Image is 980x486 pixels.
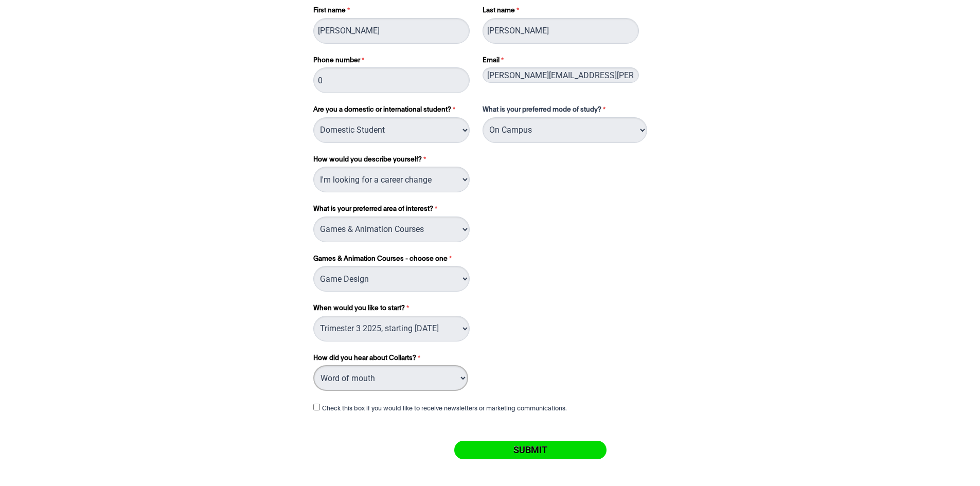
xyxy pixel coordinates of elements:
span: What is your preferred mode of study? [483,106,601,113]
label: Are you a domestic or international student? [313,105,472,117]
select: How did you hear about Collarts? [313,365,468,391]
label: Last name [483,6,642,18]
label: When would you like to start? [313,303,472,316]
label: How would you describe yourself? [313,155,472,167]
label: What is your preferred area of interest? [313,204,472,217]
label: Phone number [313,56,472,68]
select: What is your preferred mode of study? [483,117,647,143]
label: Games & Animation Courses - choose one [313,254,472,266]
select: Games & Animation Courses - choose one [313,266,470,292]
select: How would you describe yourself? [313,167,470,192]
input: Phone number [313,67,470,93]
input: Last name [483,18,639,44]
input: Submit [454,441,607,459]
select: When would you like to start? [313,316,470,341]
label: First name [313,6,472,18]
input: First name [313,18,470,44]
select: What is your preferred area of interest? [313,217,470,242]
select: Are you a domestic or international student? [313,117,470,143]
label: How did you hear about Collarts? [313,353,423,366]
input: Email [483,67,639,83]
label: Check this box if you would like to receive newsletters or marketing communications. [322,405,567,412]
label: Email [483,56,642,68]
